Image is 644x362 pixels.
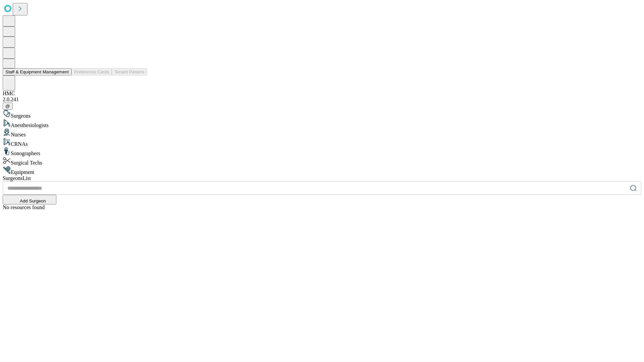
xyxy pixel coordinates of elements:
[3,175,641,181] div: Surgeons List
[3,110,641,119] div: Surgeons
[5,104,10,109] span: @
[3,166,641,175] div: Equipment
[3,68,71,75] button: Staff & Equipment Management
[20,198,46,203] span: Add Surgeon
[3,90,641,97] div: HMC
[71,68,112,75] button: Preference Cards
[3,157,641,166] div: Surgical Techs
[3,195,56,204] button: Add Surgeon
[3,138,641,147] div: CRNAs
[3,128,641,138] div: Nurses
[3,204,641,210] div: No resources found
[3,147,641,157] div: Sonographers
[3,103,13,110] button: @
[3,119,641,128] div: Anesthesiologists
[112,68,147,75] button: Tenant Params
[3,97,641,103] div: 2.0.241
